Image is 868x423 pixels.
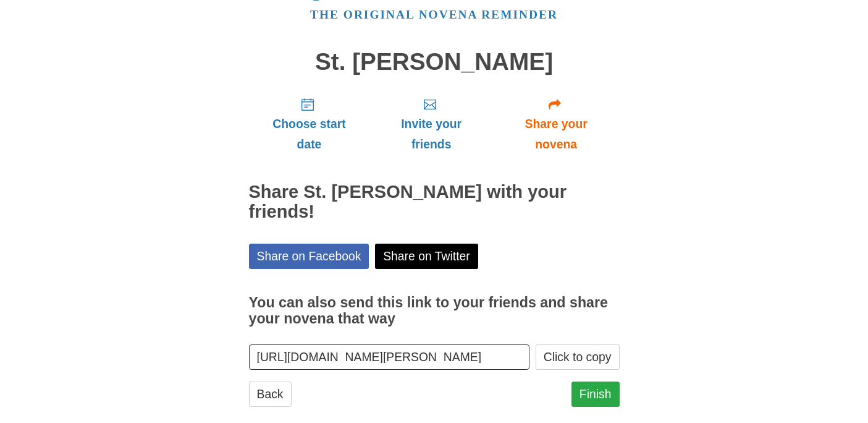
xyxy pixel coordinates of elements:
[505,114,607,155] span: Share your novena
[382,114,480,155] span: Invite your friends
[249,49,620,75] h1: St. [PERSON_NAME]
[536,344,620,370] button: Click to copy
[249,87,370,161] a: Choose start date
[261,114,358,155] span: Choose start date
[249,382,292,407] a: Back
[249,295,620,327] h3: You can also send this link to your friends and share your novena that way
[375,244,478,269] a: Share on Twitter
[571,382,620,407] a: Finish
[310,8,558,21] a: The original novena reminder
[369,87,492,161] a: Invite your friends
[249,244,369,269] a: Share on Facebook
[249,182,620,222] h2: Share St. [PERSON_NAME] with your friends!
[493,87,620,161] a: Share your novena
